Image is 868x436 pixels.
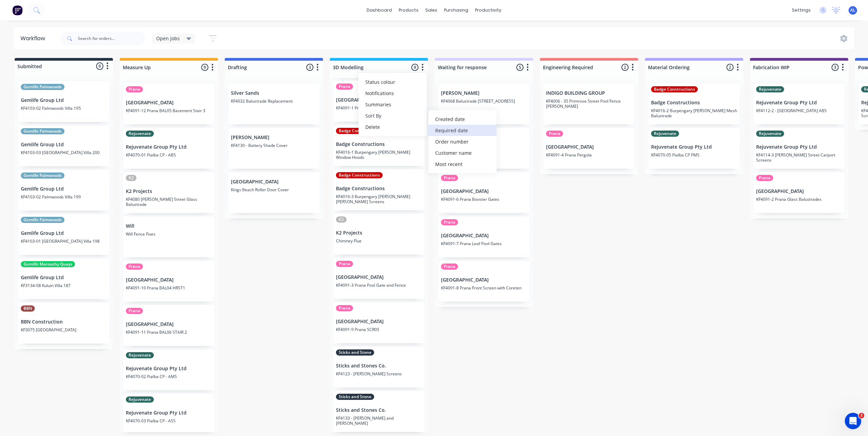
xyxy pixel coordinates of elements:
[441,219,458,225] div: Prana
[333,302,425,343] div: Prana[GEOGRAPHIC_DATA]KF4091-9 Prana SCR05
[336,194,422,204] p: KF4016-3 Burpengary [PERSON_NAME] [PERSON_NAME] Screens
[21,283,107,288] p: KF3134-08 Kuluin Villa 187
[21,194,107,199] p: KF4103-02 Palmwoods Villa 199
[126,152,212,157] p: KF4070-01 Pialba CP - ABS
[358,121,427,133] button: Delete
[18,303,109,344] div: BBNBBN ConstructionKF3075 [GEOGRAPHIC_DATA]
[126,277,212,283] p: [GEOGRAPHIC_DATA]
[438,84,530,124] div: [PERSON_NAME]KF4068 Balustrade [STREET_ADDRESS]
[333,347,425,388] div: Sticks and StoneSticks and Stones Co.KF4123 - [PERSON_NAME] Screens
[543,128,635,169] div: Prana[GEOGRAPHIC_DATA]KF4091-4 Prana Pergola
[648,84,740,124] div: Badge ConstructionsBadge ConstructionsKF4016-2 Burpengary [PERSON_NAME] Mesh Balustrade
[231,143,317,148] p: KF4130 - Battery Shade Cover
[123,261,215,302] div: Prana[GEOGRAPHIC_DATA]KF4091-10 Prana BAL04 HRST1
[126,175,136,181] div: K2
[333,125,425,166] div: Badge ConstructionsBadge ConstructionsKF4016-1 Burpengary [PERSON_NAME] Window Hoods
[12,5,23,15] img: Factory
[78,32,145,45] input: Search for orders...
[336,261,353,267] div: Prana
[438,216,530,257] div: Prana[GEOGRAPHIC_DATA]KF4091-7 Prana Leaf Pool Gates
[472,5,505,15] div: productivity
[756,108,842,113] p: KF4112-2 - [GEOGRAPHIC_DATA] ABS
[228,84,320,124] div: Silver SandsKF4032 Balustrade Replacement
[18,214,109,255] div: Gemlife PalmwoodsGemlife Group LtdKF4103-01 [GEOGRAPHIC_DATA] Villa 198
[333,81,425,122] div: Prana[GEOGRAPHIC_DATA]KF4091-1 Prana Window Hoods
[441,285,527,290] p: KF4091-8 Prana Front Screen with Coreten
[756,175,773,181] div: Prana
[231,179,317,185] p: [GEOGRAPHIC_DATA]
[123,394,215,435] div: RejuvenateRejuvenate Group Pty LtdKF4070-03 Pialba CP - ASS
[21,142,107,148] p: Gemlife Group Ltd
[756,197,842,202] p: KF4091-2 Prana Glass Balustrades
[543,84,635,124] div: INDIGO BUILDING GROUPKF4006 - 35 Primrose Street Pool Fence [PERSON_NAME]
[126,231,212,237] p: Will Fence Fixes
[21,305,35,312] div: BBN
[438,261,530,302] div: Prana[GEOGRAPHIC_DATA]KF4091-8 Prana Front Screen with Coreten
[123,305,215,346] div: Prana[GEOGRAPHIC_DATA]KF4091-11 Prana BAL06 STAIR 2
[21,186,107,192] p: Gemlife Group Ltd
[441,241,527,246] p: KF4091-7 Prana Leaf Pool Gates
[21,172,64,179] div: Gemlife Palmwoods
[546,99,632,109] p: KF4006 - 35 Primrose Street Pool Fence [PERSON_NAME]
[336,172,383,178] div: Badge Constructions
[336,407,422,413] p: Sticks and Stones Co.
[422,5,441,15] div: sales
[336,186,422,192] p: Badge Constructions
[336,319,422,325] p: [GEOGRAPHIC_DATA]
[358,110,427,121] button: Sort By
[756,100,842,106] p: Rejuvenate Group Pty Ltd
[651,152,737,157] p: KF4070-05 Pialba CP PMS
[336,128,383,134] div: Badge Constructions
[358,99,427,110] button: Summaries
[123,128,215,169] div: RejuvenateRejuvenate Group Pty LtdKF4070-01 Pialba CP - ABS
[126,264,143,270] div: Prana
[756,144,842,150] p: Rejuvenate Group Pty Ltd
[441,5,472,15] div: purchasing
[428,114,497,125] div: Created date
[126,366,212,372] p: Rejuvenate Group Pty Ltd
[126,189,212,194] p: K2 Projects
[336,363,422,369] p: Sticks and Stones Co.
[336,216,347,223] div: K2
[228,128,320,169] div: [PERSON_NAME]KF4130 - Battery Shade Cover
[336,141,422,147] p: Badge Constructions
[651,108,737,118] p: KF4016-2 Burpengary [PERSON_NAME] Mesh Balustrade
[441,197,527,202] p: KF4091-6 Prana Booster Gates
[428,159,497,170] div: Most recent
[126,100,212,106] p: [GEOGRAPHIC_DATA]
[126,308,143,314] div: Prana
[21,230,107,236] p: Gemlife Group Ltd
[651,131,679,137] div: Rejuvenate
[123,84,215,124] div: Prana[GEOGRAPHIC_DATA]KF4091-12 Prana BAL05 Basement Stair 3
[789,5,814,15] div: settings
[21,150,107,155] p: KF4103-03 [GEOGRAPHIC_DATA] Villa 200
[546,90,632,96] p: INDIGO BUILDING GROUP
[648,128,740,169] div: RejuvenateRejuvenate Group Pty LtdKF4070-05 Pialba CP PMS
[336,416,422,426] p: KF4133 - [PERSON_NAME] and [PERSON_NAME]
[231,90,317,96] p: Silver Sands
[358,88,427,99] button: Notifications
[126,396,154,403] div: Rejuvenate
[18,258,109,299] div: Gemlife Maroochy QuaysGemlife Group LtdKF3134-08 Kuluin Villa 187
[21,106,107,111] p: KF4103-02 Palmwoods Villa 195
[546,144,632,150] p: [GEOGRAPHIC_DATA]
[336,305,353,311] div: Prana
[546,131,563,137] div: Prana
[441,99,527,104] p: KF4068 Balustrade [STREET_ADDRESS]
[21,261,75,267] div: Gemlife Maroochy Quays
[126,418,212,423] p: KF4070-03 Pialba CP - ASS
[336,84,353,90] div: Prana
[20,34,48,43] div: Workflow
[21,239,107,244] p: KF4103-01 [GEOGRAPHIC_DATA] Villa 198
[753,172,845,213] div: Prana[GEOGRAPHIC_DATA]KF4091-2 Prana Glass Balustrades
[18,125,109,166] div: Gemlife PalmwoodsGemlife Group LtdKF4103-03 [GEOGRAPHIC_DATA] Villa 200
[428,125,497,136] div: Required date
[21,84,64,90] div: Gemlife Palmwoods
[336,230,422,236] p: K2 Projects
[333,169,425,210] div: Badge ConstructionsBadge ConstructionsKF4016-3 Burpengary [PERSON_NAME] [PERSON_NAME] Screens
[123,216,215,257] div: WillWill Fence Fixes
[126,223,212,229] p: Will
[438,172,530,213] div: Prana[GEOGRAPHIC_DATA]KF4091-6 Prana Booster Gates
[333,214,425,255] div: K2K2 ProjectsChimney Flue
[231,99,317,104] p: KF4032 Balustrade Replacement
